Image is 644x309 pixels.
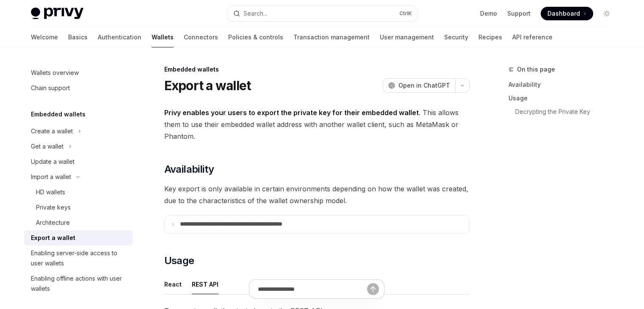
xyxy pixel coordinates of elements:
[31,141,64,152] div: Get a wallet
[68,27,88,47] a: Basics
[31,157,75,167] div: Update a wallet
[164,254,194,268] span: Usage
[24,65,133,80] a: Wallets overview
[547,9,580,18] span: Dashboard
[515,105,620,119] a: Decrypting the Private Key
[24,200,133,215] a: Private keys
[509,78,620,91] a: Availability
[228,27,283,47] a: Policies & controls
[31,273,127,294] div: Enabling offline actions with user wallets
[507,9,531,18] a: Support
[478,27,502,47] a: Recipes
[444,27,468,47] a: Security
[164,78,251,93] h1: Export a wallet
[367,283,379,295] button: Send message
[398,81,450,90] span: Open in ChatGPT
[24,154,133,169] a: Update a wallet
[380,27,434,47] a: User management
[541,7,593,20] a: Dashboard
[36,218,70,228] div: Architecture
[383,78,455,93] button: Open in ChatGPT
[152,27,174,47] a: Wallets
[164,108,419,117] strong: Privy enables your users to export the private key for their embedded wallet
[31,126,73,136] div: Create a wallet
[164,183,470,207] span: Key export is only available in certain environments depending on how the wallet was created, due...
[192,274,218,294] button: REST API
[164,107,470,142] span: . This allows them to use their embedded wallet address with another wallet client, such as MetaM...
[31,109,86,119] h5: Embedded wallets
[31,27,58,47] a: Welcome
[31,233,75,243] div: Export a wallet
[512,27,553,47] a: API reference
[243,8,267,19] div: Search...
[24,246,133,271] a: Enabling server-side access to user wallets
[31,83,70,93] div: Chain support
[517,64,555,74] span: On this page
[293,27,370,47] a: Transaction management
[36,187,65,197] div: HD wallets
[509,91,620,105] a: Usage
[31,248,127,268] div: Enabling server-side access to user wallets
[164,65,470,74] div: Embedded wallets
[24,80,133,96] a: Chain support
[31,8,83,19] img: light logo
[24,215,133,230] a: Architecture
[600,7,614,20] button: Toggle dark mode
[98,27,141,47] a: Authentication
[480,9,497,18] a: Demo
[227,6,417,21] button: Search...CtrlK
[24,271,133,296] a: Enabling offline actions with user wallets
[164,163,214,176] span: Availability
[31,172,71,182] div: Import a wallet
[399,10,412,17] span: Ctrl K
[24,185,133,200] a: HD wallets
[31,68,79,78] div: Wallets overview
[36,202,71,212] div: Private keys
[24,230,133,246] a: Export a wallet
[164,274,182,294] button: React
[184,27,218,47] a: Connectors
